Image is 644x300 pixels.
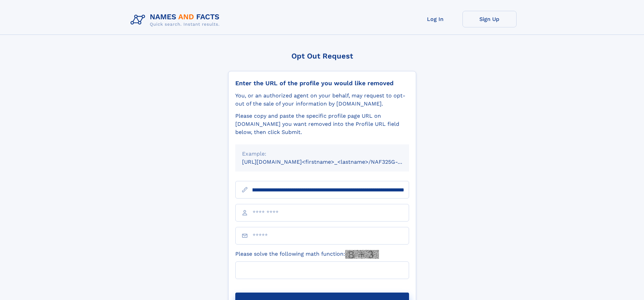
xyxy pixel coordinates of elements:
[235,79,409,87] div: Enter the URL of the profile you would like removed
[128,11,225,29] img: Logo Names and Facts
[242,159,422,165] small: [URL][DOMAIN_NAME]<firstname>_<lastname>/NAF325G-xxxxxxxx
[235,250,379,259] label: Please solve the following math function:
[228,52,416,60] div: Opt Out Request
[235,112,409,136] div: Please copy and paste the specific profile page URL on [DOMAIN_NAME] you want removed into the Pr...
[408,11,462,27] a: Log In
[462,11,517,27] a: Sign Up
[235,92,409,108] div: You, or an authorized agent on your behalf, may request to opt-out of the sale of your informatio...
[242,150,402,158] div: Example:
